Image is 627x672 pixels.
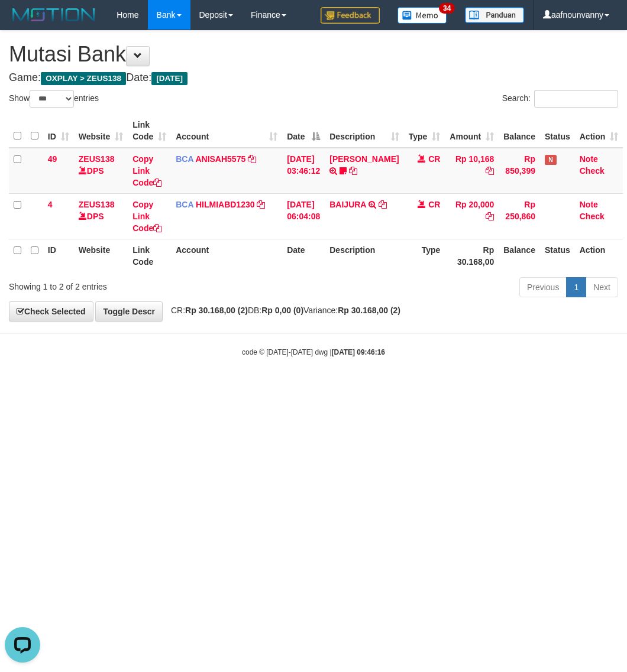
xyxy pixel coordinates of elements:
td: Rp 850,399 [499,148,540,194]
th: Link Code: activate to sort column ascending [128,114,171,148]
th: ID [43,239,74,272]
a: ANISAH5575 [195,154,245,164]
a: Check Selected [9,301,93,322]
img: panduan.png [465,7,524,23]
a: Copy BAIJURA to clipboard [379,200,387,209]
a: ZEUS138 [79,200,115,209]
img: Button%20Memo.svg [397,7,447,24]
label: Show entries [9,90,99,108]
td: DPS [74,193,128,239]
td: Rp 250,860 [499,193,540,239]
td: Rp 10,168 [445,148,499,194]
a: Copy Link Code [132,200,161,233]
a: Copy INA PAUJANAH to clipboard [349,166,357,176]
button: Open LiveChat chat widget [5,5,40,40]
th: Website: activate to sort column ascending [74,114,128,148]
a: Copy Rp 20,000 to clipboard [486,212,494,221]
th: Balance [499,114,540,148]
th: Link Code [128,239,171,272]
th: Amount: activate to sort column ascending [445,114,499,148]
th: Website [74,239,128,272]
th: Description: activate to sort column ascending [325,114,403,148]
a: Copy ANISAH5575 to clipboard [248,154,256,164]
img: Feedback.jpg [321,7,380,24]
a: [PERSON_NAME] [329,154,399,164]
a: Toggle Descr [95,301,163,322]
a: Check [580,212,605,221]
strong: Rp 30.168,00 (2) [185,306,248,315]
a: Note [580,200,598,209]
a: Previous [519,277,567,297]
span: 49 [48,154,57,164]
input: Search: [534,90,618,108]
th: Balance [499,239,540,272]
span: Has Note [545,155,557,165]
div: Showing 1 to 2 of 2 entries [9,276,253,293]
strong: Rp 0,00 (0) [261,306,303,315]
h4: Game: Date: [9,72,618,84]
th: Date [282,239,325,272]
th: Status [540,114,575,148]
strong: [DATE] 09:46:16 [332,348,385,356]
td: [DATE] 03:46:12 [282,148,325,194]
th: Account: activate to sort column ascending [171,114,282,148]
th: Status [540,239,575,272]
th: Rp 30.168,00 [445,239,499,272]
td: DPS [74,148,128,194]
th: ID: activate to sort column ascending [43,114,74,148]
th: Type [404,239,445,272]
a: HILMIABD1230 [196,200,255,209]
span: OXPLAY > ZEUS138 [41,72,126,85]
a: Note [580,154,598,164]
span: CR [428,154,440,164]
span: CR: DB: Variance: [165,306,400,315]
a: Next [586,277,618,297]
th: Date: activate to sort column descending [282,114,325,148]
a: ZEUS138 [79,154,115,164]
label: Search: [502,90,618,108]
a: Copy Link Code [132,154,161,187]
a: Copy HILMIABD1230 to clipboard [257,200,265,209]
select: Showentries [30,90,74,108]
th: Action [575,239,623,272]
th: Type: activate to sort column ascending [404,114,445,148]
span: [DATE] [151,72,188,85]
a: Copy Rp 10,168 to clipboard [486,166,494,176]
img: MOTION_logo.png [9,6,99,24]
a: Check [580,166,605,176]
small: code © [DATE]-[DATE] dwg | [242,348,385,356]
h1: Mutasi Bank [9,43,618,66]
th: Action: activate to sort column ascending [575,114,623,148]
a: BAIJURA [329,200,366,209]
span: BCA [176,200,193,209]
span: BCA [176,154,193,164]
a: 1 [566,277,586,297]
th: Account [171,239,282,272]
span: 34 [439,3,455,14]
span: CR [428,200,440,209]
td: [DATE] 06:04:08 [282,193,325,239]
td: Rp 20,000 [445,193,499,239]
strong: Rp 30.168,00 (2) [338,306,400,315]
th: Description [325,239,403,272]
span: 4 [48,200,53,209]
